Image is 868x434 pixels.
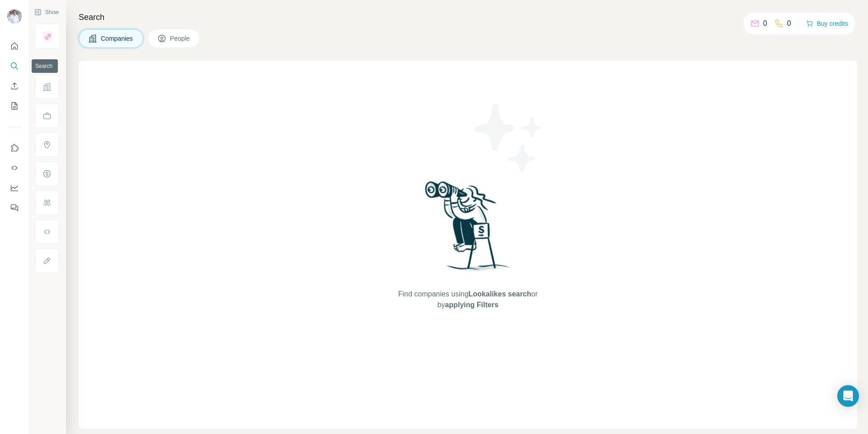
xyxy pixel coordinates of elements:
p: 0 [763,18,767,29]
button: Show [28,5,65,19]
img: Surfe Illustration - Woman searching with binoculars [421,179,515,280]
button: My lists [7,98,22,114]
div: Open Intercom Messenger [837,385,859,407]
button: Use Surfe on LinkedIn [7,140,22,156]
h4: Search [79,11,857,24]
button: Search [7,58,22,74]
button: Enrich CSV [7,78,22,94]
span: Find companies using or by [396,289,540,310]
span: People [170,34,191,43]
button: Quick start [7,38,22,54]
button: Feedback [7,200,22,216]
p: 0 [787,18,791,29]
img: Avatar [7,9,22,24]
span: Lookalikes search [468,290,531,298]
span: applying Filters [445,301,498,309]
button: Buy credits [806,17,848,30]
button: Dashboard [7,180,22,196]
span: Companies [101,34,134,43]
button: Use Surfe API [7,160,22,176]
img: Surfe Illustration - Stars [468,97,549,178]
